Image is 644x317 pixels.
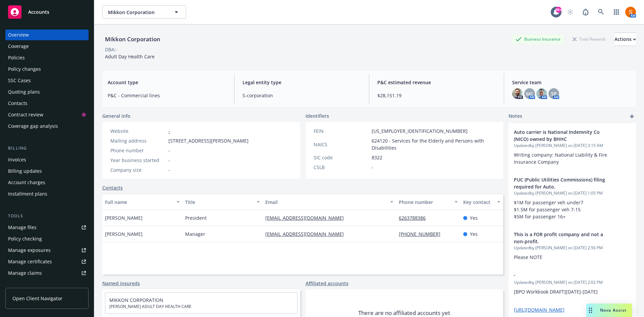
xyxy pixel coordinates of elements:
[306,112,329,119] span: Identifiers
[110,127,166,135] div: Website
[514,271,613,278] span: -
[102,184,123,191] a: Contacts
[8,268,42,278] div: Manage claims
[514,254,542,260] span: Please NOTE
[110,147,166,154] div: Phone number
[512,79,631,86] span: Service team
[8,154,26,165] div: Invoices
[372,164,373,171] span: -
[168,128,170,134] a: -
[263,194,396,210] button: Email
[555,7,561,13] div: 99+
[102,280,140,287] a: Named insureds
[514,245,631,251] span: Updated by [PERSON_NAME] on [DATE] 2:56 PM
[168,157,170,164] span: -
[8,166,42,176] div: Billing updates
[109,304,293,310] span: [PERSON_NAME] ADULT DAY HEALTH CARE
[586,304,595,317] div: Drag to move
[110,137,166,144] div: Mailing address
[168,137,249,144] span: [STREET_ADDRESS][PERSON_NAME]
[628,112,636,120] a: add
[625,7,636,17] img: photo
[372,127,468,135] span: [US_EMPLOYER_IDENTIFICATION_NUMBER]
[8,222,37,233] div: Manage files
[314,141,369,148] div: NAICS
[551,90,557,97] span: SP
[265,231,349,237] a: [EMAIL_ADDRESS][DOMAIN_NAME]
[8,177,45,188] div: Account charges
[579,5,592,19] a: Report a Bug
[105,214,143,221] span: [PERSON_NAME]
[8,30,29,40] div: Overview
[108,92,226,99] span: P&C - Commercial lines
[8,98,28,109] div: Contacts
[358,309,450,317] span: There are no affiliated accounts yet
[5,75,89,86] a: SSC Cases
[5,41,89,52] a: Coverage
[8,279,40,290] div: Manage BORs
[5,222,89,233] a: Manage files
[105,53,155,60] span: Adult Day Health Care
[5,98,89,109] a: Contacts
[508,112,522,120] span: Notes
[5,213,89,219] div: Tools
[8,233,42,244] div: Policy checking
[243,79,361,86] span: Legal entity type
[508,225,636,266] div: This is a FOR profit company and not a non-profit.Updatedby [PERSON_NAME] on [DATE] 2:56 PMPlease...
[314,127,369,135] div: FEIN
[526,90,533,97] span: MC
[5,233,89,244] a: Policy checking
[185,199,253,206] div: Title
[8,41,29,52] div: Coverage
[610,5,623,19] a: Switch app
[399,215,431,221] a: 6263788386
[265,215,349,221] a: [EMAIL_ADDRESS][DOMAIN_NAME]
[8,189,47,199] div: Installment plans
[102,112,130,119] span: General info
[614,33,636,46] div: Actions
[514,231,613,245] span: This is a FOR profit company and not a non-profit.
[5,268,89,278] a: Manage claims
[514,190,631,196] span: Updated by [PERSON_NAME] on [DATE] 1:05 PM
[377,92,496,99] span: $28,151.19
[108,79,226,86] span: Account type
[168,147,170,154] span: -
[108,9,166,16] span: Mikkon Corporation
[594,5,608,19] a: Search
[5,64,89,74] a: Policy changes
[514,176,613,190] span: PUC (Public Utilities Commissions) filing required for Auto.
[377,79,496,86] span: P&C estimated revenue
[5,30,89,40] a: Overview
[514,199,631,220] p: $1M for passenger veh under7 $1.5M for passenger veh 7-15 $5M for passenger 16+
[8,52,25,63] div: Policies
[514,128,613,143] span: Auto carrier is National Indemnity Co (NICO) owned by BHHC
[8,87,40,97] div: Quoting plans
[463,199,493,206] div: Key contact
[514,288,631,295] p: [BPO Workbook DRAFT][DATE]-[DATE]
[614,33,636,46] button: Actions
[5,154,89,165] a: Invoices
[182,194,263,210] button: Title
[536,88,547,99] img: photo
[314,154,369,161] div: SIC code
[105,46,117,53] div: DBA: -
[105,230,143,237] span: [PERSON_NAME]
[600,307,627,313] span: Nova Assist
[243,92,361,99] span: S-corporation
[185,214,207,221] span: President
[396,194,460,210] button: Phone number
[5,145,89,152] div: Billing
[512,35,564,43] div: Business Insurance
[5,166,89,176] a: Billing updates
[8,109,43,120] div: Contract review
[563,5,577,19] a: Start snowing
[105,199,172,206] div: Full name
[110,157,166,164] div: Year business started
[5,189,89,199] a: Installment plans
[5,109,89,120] a: Contract review
[514,279,631,285] span: Updated by [PERSON_NAME] on [DATE] 2:02 PM
[508,171,636,225] div: PUC (Public Utilities Commissions) filing required for Auto.Updatedby [PERSON_NAME] on [DATE] 1:0...
[470,230,478,237] span: Yes
[5,245,89,256] span: Manage exposures
[399,199,450,206] div: Phone number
